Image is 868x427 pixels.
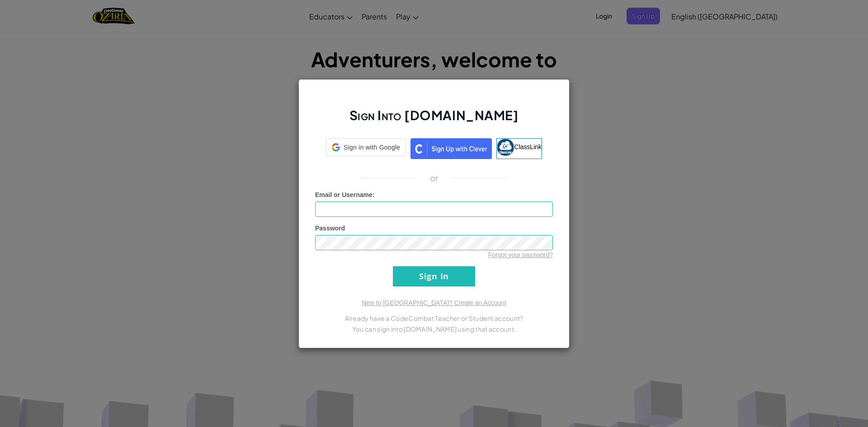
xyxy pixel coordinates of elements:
p: You can sign into [DOMAIN_NAME] using that account. [315,324,553,334]
div: Sign in with Google [326,138,406,156]
img: clever_sso_button@2x.png [410,138,492,159]
span: Password [315,225,345,232]
input: Sign In [393,266,475,286]
a: Sign in with Google [326,138,406,159]
label: : [315,190,375,199]
img: classlink-logo-small.png [497,139,514,156]
p: Already have a CodeCombat Teacher or Student account? [315,313,553,324]
span: ClassLink [514,143,542,150]
span: Sign in with Google [344,143,400,152]
a: Forgot your password? [488,251,553,258]
p: or [430,173,439,183]
a: New to [GEOGRAPHIC_DATA]? Create an Account [362,299,506,306]
h2: Sign Into [DOMAIN_NAME] [315,107,553,133]
span: Email or Username [315,191,373,198]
